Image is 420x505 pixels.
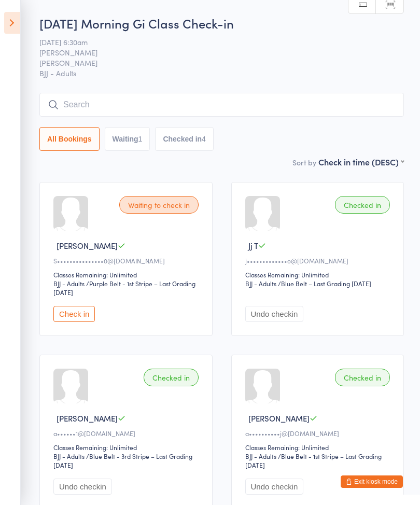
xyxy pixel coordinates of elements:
[53,452,85,460] div: BJJ - Adults
[245,452,382,469] span: / Blue Belt - 1st Stripe – Last Grading [DATE]
[39,47,388,58] span: [PERSON_NAME]
[53,452,192,469] span: / Blue Belt - 3rd Stripe – Last Grading [DATE]
[202,135,206,143] div: 4
[245,429,394,438] div: a••••••••••j@[DOMAIN_NAME]
[57,413,118,424] span: [PERSON_NAME]
[335,369,390,386] div: Checked in
[245,270,394,279] div: Classes Remaining: Unlimited
[278,279,371,288] span: / Blue Belt – Last Grading [DATE]
[245,443,394,452] div: Classes Remaining: Unlimited
[53,256,202,265] div: S•••••••••••••••0@[DOMAIN_NAME]
[53,443,202,452] div: Classes Remaining: Unlimited
[335,196,390,214] div: Checked in
[138,135,143,143] div: 1
[245,452,276,460] div: BJJ - Adults
[248,413,310,424] span: [PERSON_NAME]
[39,15,404,32] h2: [DATE] Morning Gi Class Check-in
[245,306,304,322] button: Undo checkin
[53,429,202,438] div: a••••••1@[DOMAIN_NAME]
[245,479,304,495] button: Undo checkin
[105,127,150,151] button: Waiting1
[341,475,403,488] button: Exit kiosk mode
[39,127,100,151] button: All Bookings
[53,270,202,279] div: Classes Remaining: Unlimited
[144,369,199,386] div: Checked in
[53,279,195,297] span: / Purple Belt - 1st Stripe – Last Grading [DATE]
[318,156,404,167] div: Check in time (DESC)
[53,279,85,288] div: BJJ - Adults
[292,157,316,167] label: Sort by
[248,240,258,251] span: Jj T
[39,93,404,117] input: Search
[39,58,388,68] span: [PERSON_NAME]
[39,68,404,78] span: BJJ - Adults
[119,196,199,214] div: Waiting to check in
[39,37,388,47] span: [DATE] 6:30am
[245,279,276,288] div: BJJ - Adults
[53,306,95,322] button: Check in
[57,240,118,251] span: [PERSON_NAME]
[155,127,214,151] button: Checked in4
[53,479,112,495] button: Undo checkin
[245,256,394,265] div: j•••••••••••••o@[DOMAIN_NAME]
